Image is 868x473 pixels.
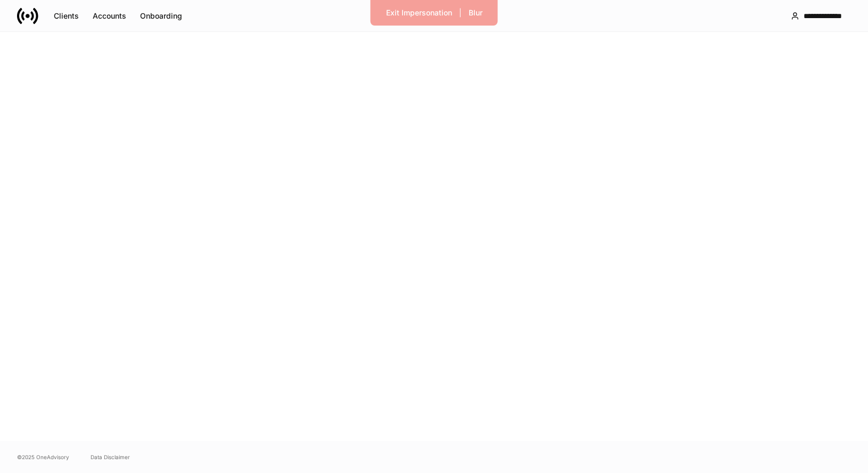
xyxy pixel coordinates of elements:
button: Exit Impersonation [379,4,459,21]
button: Blur [462,4,489,21]
div: Onboarding [140,12,182,20]
button: Onboarding [133,7,189,25]
div: Accounts [93,12,126,20]
button: Accounts [86,7,133,25]
div: Blur [469,9,482,17]
div: Clients [54,12,79,20]
span: © 2025 OneAdvisory [17,453,69,461]
a: Data Disclaimer [91,453,130,461]
div: Exit Impersonation [386,9,452,17]
button: Clients [47,7,86,25]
